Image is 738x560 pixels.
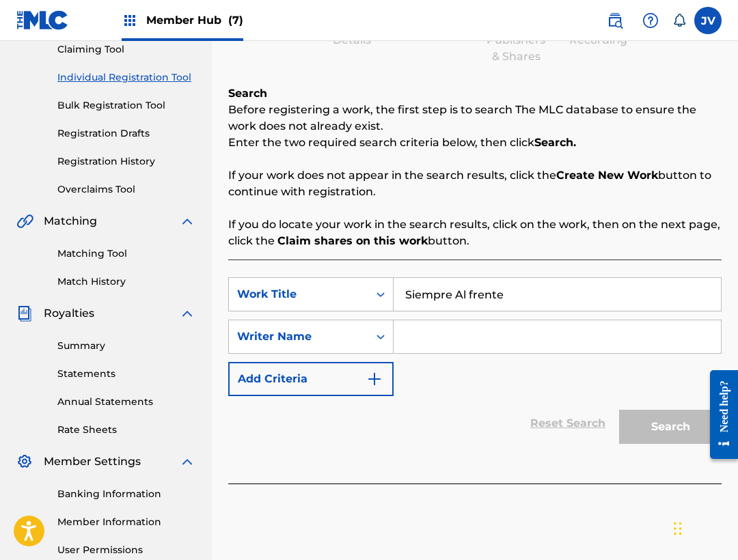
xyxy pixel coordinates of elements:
[57,247,195,261] a: Matching Tool
[57,126,195,141] a: Registration Drafts
[228,362,394,396] button: Add Criteria
[601,7,629,34] a: Public Search
[700,360,738,470] iframe: Resource Center
[534,136,576,149] strong: Search.
[670,494,738,560] div: Widget de chat
[16,10,69,30] img: MLC Logo
[57,423,195,437] a: Rate Sheets
[16,213,33,229] img: Matching
[57,98,195,113] a: Bulk Registration Tool
[57,42,195,57] a: Claiming Tool
[57,515,195,529] a: Member Information
[57,70,195,85] a: Individual Registration Tool
[57,367,195,381] a: Statements
[179,213,195,229] img: expand
[228,216,722,249] p: If you do locate your work in the search results, click on the work, then on the next page, click...
[366,371,383,387] img: 9d2ae6d4665cec9f34b9.svg
[57,487,195,501] a: Banking Information
[228,167,722,200] p: If your work does not appear in the search results, click the button to continue with registration.
[556,169,658,182] strong: Create New Work
[672,14,686,27] div: Notifications
[44,213,97,229] span: Matching
[674,508,682,549] div: Arrastrar
[57,395,195,409] a: Annual Statements
[237,328,360,345] div: Writer Name
[16,305,33,322] img: Royalties
[122,12,138,29] img: Top Rightsholders
[228,14,243,27] span: (7)
[228,87,267,100] b: Search
[228,102,722,135] p: Before registering a work, the first step is to search The MLC database to ensure the work does n...
[179,453,195,470] img: expand
[179,305,195,322] img: expand
[277,234,428,247] strong: Claim shares on this work
[642,12,659,29] img: help
[670,494,738,560] iframe: Chat Widget
[607,12,623,29] img: search
[694,7,722,34] div: User Menu
[44,305,94,322] span: Royalties
[57,154,195,169] a: Registration History
[237,286,360,303] div: Work Title
[57,543,195,557] a: User Permissions
[228,277,722,451] form: Search Form
[57,182,195,197] a: Overclaims Tool
[637,7,664,34] div: Help
[57,339,195,353] a: Summary
[16,453,33,470] img: Member Settings
[146,12,243,28] span: Member Hub
[228,135,722,151] p: Enter the two required search criteria below, then click
[44,453,141,470] span: Member Settings
[57,275,195,289] a: Match History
